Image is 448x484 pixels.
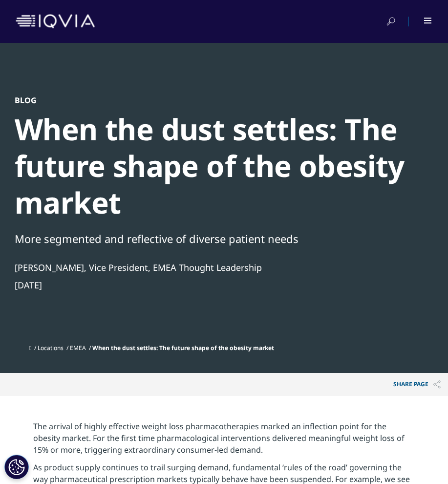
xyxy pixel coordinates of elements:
[16,14,95,28] img: IQVIA Healthcare Information Technology and Pharma Clinical Research Company
[33,420,415,462] p: The arrival of highly effective weight loss pharmacotherapies marked an inflection point for the ...
[15,230,422,247] div: More segmented and reflective of diverse patient needs
[92,344,274,352] span: When the dust settles: The future shape of the obesity market
[15,95,422,105] div: Blog
[70,344,86,352] a: EMEA
[15,279,422,291] div: [DATE]
[15,262,422,273] div: [PERSON_NAME], Vice President, EMEA Thought Leadership
[386,373,448,396] button: Share PAGEShare PAGE
[4,455,29,479] button: 쿠키 설정
[38,344,64,352] a: Locations
[15,111,422,221] div: When the dust settles: The future shape of the obesity market
[433,380,441,389] img: Share PAGE
[386,373,448,396] p: Share PAGE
